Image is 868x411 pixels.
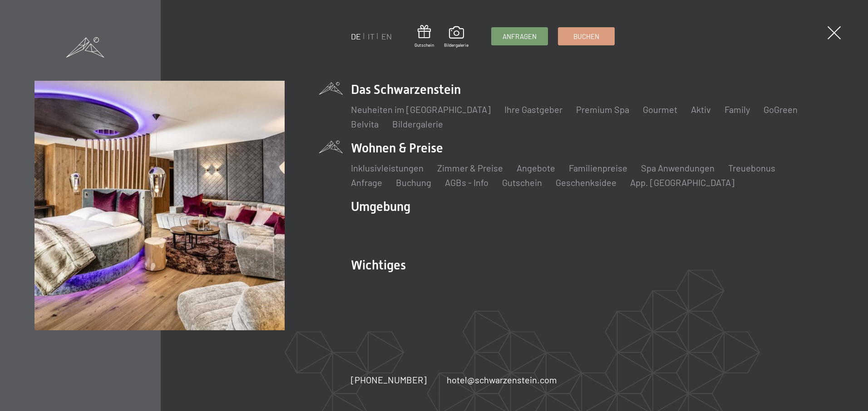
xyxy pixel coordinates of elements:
a: Inklusivleistungen [351,162,424,173]
span: Bildergalerie [444,42,469,48]
a: Geschenksidee [556,177,616,188]
span: Anfragen [503,32,537,41]
a: Treuebonus [728,162,775,173]
a: Bildergalerie [392,118,443,129]
a: EN [381,31,392,41]
a: Bildergalerie [444,26,469,48]
a: Gutschein [502,177,542,188]
a: [PHONE_NUMBER] [351,373,427,386]
a: Belvita [351,118,379,129]
span: Gutschein [414,42,434,48]
a: Buchen [558,28,614,45]
a: DE [351,31,361,41]
a: AGBs - Info [445,177,488,188]
a: Spa Anwendungen [641,162,715,173]
a: Family [725,104,750,115]
a: Gourmet [643,104,677,115]
a: Angebote [517,162,555,173]
a: Aktiv [691,104,711,115]
a: Zimmer & Preise [437,162,503,173]
span: [PHONE_NUMBER] [351,374,427,385]
a: App. [GEOGRAPHIC_DATA] [630,177,735,188]
span: Buchen [573,32,599,41]
a: hotel@schwarzenstein.com [447,373,557,386]
a: Anfragen [492,28,547,45]
a: Familienpreise [569,162,627,173]
a: GoGreen [764,104,798,115]
a: IT [368,31,375,41]
a: Premium Spa [576,104,629,115]
a: Anfrage [351,177,382,188]
a: Gutschein [414,25,434,48]
a: Neuheiten im [GEOGRAPHIC_DATA] [351,104,491,115]
a: Buchung [396,177,431,188]
a: Ihre Gastgeber [504,104,562,115]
